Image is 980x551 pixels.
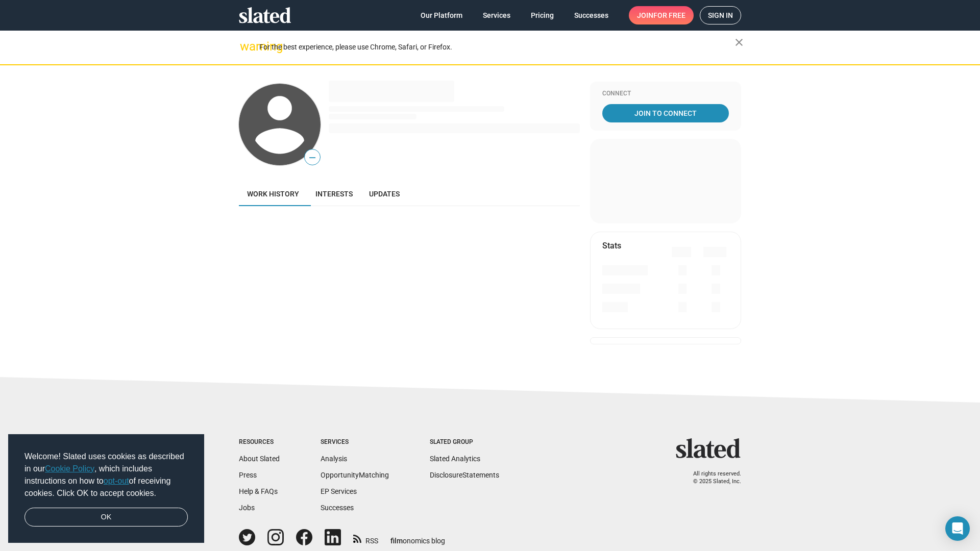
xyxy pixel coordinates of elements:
[239,182,307,206] a: Work history
[574,6,608,24] span: Successes
[430,471,499,479] a: DisclosureStatements
[602,90,729,98] div: Connect
[24,450,188,499] span: Welcome! Slated uses cookies as described in our , which includes instructions on how to of recei...
[475,6,519,24] a: Services
[566,6,617,24] a: Successes
[321,504,354,512] a: Successes
[321,487,357,495] a: EP Services
[412,6,471,24] a: Our Platform
[240,40,252,53] mat-icon: warning
[239,438,280,446] div: Resources
[45,464,94,473] a: Cookie Policy
[24,508,188,527] a: dismiss cookie message
[604,104,727,122] span: Join To Connect
[421,6,462,24] span: Our Platform
[239,455,280,463] a: About Slated
[315,190,353,198] span: Interests
[523,6,562,24] a: Pricing
[483,6,510,24] span: Services
[430,438,499,446] div: Slated Group
[390,537,403,545] span: film
[305,151,320,164] span: —
[700,6,741,24] a: Sign in
[247,190,299,198] span: Work history
[369,190,400,198] span: Updates
[307,182,361,206] a: Interests
[259,40,735,54] div: For the best experience, please use Chrome, Safari, or Firefox.
[239,487,278,495] a: Help & FAQs
[531,6,554,24] span: Pricing
[321,455,347,463] a: Analysis
[602,104,729,122] a: Join To Connect
[733,36,745,48] mat-icon: close
[361,182,408,206] a: Updates
[708,7,733,24] span: Sign in
[353,530,378,546] a: RSS
[637,6,685,24] span: Join
[239,471,257,479] a: Press
[8,434,204,543] div: cookieconsent
[602,240,621,251] mat-card-title: Stats
[104,477,129,485] a: opt-out
[239,504,255,512] a: Jobs
[321,471,389,479] a: OpportunityMatching
[945,516,970,541] div: Open Intercom Messenger
[430,455,480,463] a: Slated Analytics
[629,6,694,24] a: Joinfor free
[321,438,389,446] div: Services
[390,528,445,546] a: filmonomics blog
[653,6,685,24] span: for free
[682,470,741,485] p: All rights reserved. © 2025 Slated, Inc.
